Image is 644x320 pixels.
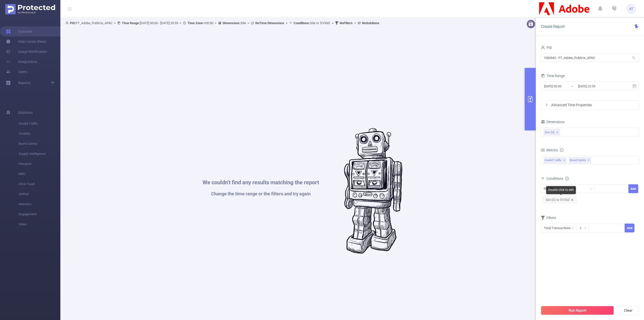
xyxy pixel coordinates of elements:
b: No Time Dimensions [255,21,284,25]
div: icon: rightAdvanced Time Properties [541,101,639,109]
span: > [112,21,117,25]
span: Unified [19,189,60,199]
i: icon: close [571,199,574,201]
i: icon: right [545,103,548,106]
span: MRC [19,169,60,179]
span: Invalid Traffic [544,157,567,164]
a: Users [6,67,27,77]
div: Double click to edit [546,186,576,194]
a: Usage Notification [6,47,47,57]
span: > [284,21,289,25]
span: Site [223,21,246,25]
button: Run Report [541,306,614,315]
div: ≥ [580,224,585,232]
span: Video [19,219,60,229]
span: Engagement [19,209,60,219]
span: Filters [541,216,556,220]
span: Create Report [541,24,565,29]
span: Visibility [19,129,60,139]
i: icon: info-circle [560,148,563,152]
i: icon: close [556,131,558,134]
div: Is [574,185,580,193]
span: AT [629,4,633,14]
span: Supply Intelligence [19,149,60,159]
span: FT_Adobe_Publicis_APAC [DATE] 00:00 - [DATE] 23:59 +00:00 [65,21,379,25]
button: Clear [617,306,639,315]
span: Attention [19,199,60,209]
span: Brand Safety [19,139,60,149]
span: Time Range [541,74,565,78]
button: Add [628,184,638,193]
span: Conditions [546,176,569,181]
i: icon: info-circle [565,177,569,180]
a: Integrations [6,57,37,67]
a: Help Center (New) [6,37,47,47]
b: Time Range: [122,21,140,25]
span: Site (l2) Is 'DV360' [543,197,577,203]
span: Invalid Traffic [19,119,60,129]
div: Site (l2) [545,129,555,136]
span: > [178,21,183,25]
span: Click Fraud [19,179,60,189]
span: Metrics [541,148,558,152]
b: Conditions : [294,21,310,25]
span: Dimensions [541,120,565,124]
b: PID: [70,21,76,25]
b: Time Zone: [187,21,204,25]
span: Site Is 'DV360' [294,21,330,25]
i: icon: down [590,187,593,191]
button: Add [625,224,634,232]
i: icon: down [584,227,587,230]
span: > [246,21,251,25]
b: No Solutions [362,21,379,25]
input: Start date [544,83,584,90]
span: Passport [19,159,60,169]
i: icon: user [65,21,70,25]
span: ✕ [588,157,590,163]
input: End date [578,83,618,90]
span: > [353,21,357,25]
span: Solutions [18,108,33,118]
a: Overview [6,26,32,37]
img: # [344,128,402,254]
b: No Filters [340,21,353,25]
span: Brand Safety [569,157,591,164]
a: Reports [18,78,30,88]
li: Site (l2) [544,129,560,135]
span: ✕ [563,157,565,163]
div: Site (l2) [544,185,557,193]
h1: Change the time range or the filters and try again [203,192,319,196]
img: Protected Media [5,4,55,14]
span: Reports [18,81,30,85]
span: PID [541,46,552,50]
h1: We couldn't find any results matching the report [203,180,319,185]
span: > [330,21,335,25]
b: Dimensions : [223,21,240,25]
i: icon: user [541,46,545,50]
span: > [213,21,218,25]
